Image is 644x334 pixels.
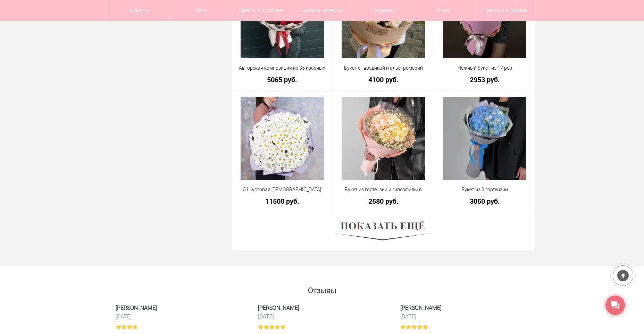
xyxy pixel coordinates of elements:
[337,197,429,205] a: 2580 руб.
[335,218,432,245] img: Показать ещё
[439,186,531,193] a: Букет из 3 гортензий
[109,283,536,295] h2: Отзывы
[236,64,328,72] a: Авторская композиция из 35 красных роз
[439,197,531,205] a: 3050 руб.
[116,313,244,320] time: [DATE]
[439,76,531,83] a: 2953 руб.
[342,97,425,180] img: Букет из гортензии и гипсофилы в упаковке
[116,304,244,312] span: [PERSON_NAME]
[258,304,386,312] span: [PERSON_NAME]
[335,228,432,234] a: Показать ещё
[337,186,429,193] a: Букет из гортензии и гипсофилы в упаковке
[400,304,529,312] span: [PERSON_NAME]
[337,76,429,83] a: 4100 руб.
[236,197,328,205] a: 11500 руб.
[337,64,429,72] a: Букет с гвоздикой и альстромерий
[236,186,328,193] a: 51 кустовая [DEMOGRAPHIC_DATA]
[443,97,526,180] img: Букет из 3 гортензий
[439,64,531,72] a: Нежный букет из 17 роз
[241,97,324,180] img: 51 кустовая хризантема
[236,76,328,83] a: 5065 руб.
[400,313,529,320] time: [DATE]
[258,313,386,320] time: [DATE]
